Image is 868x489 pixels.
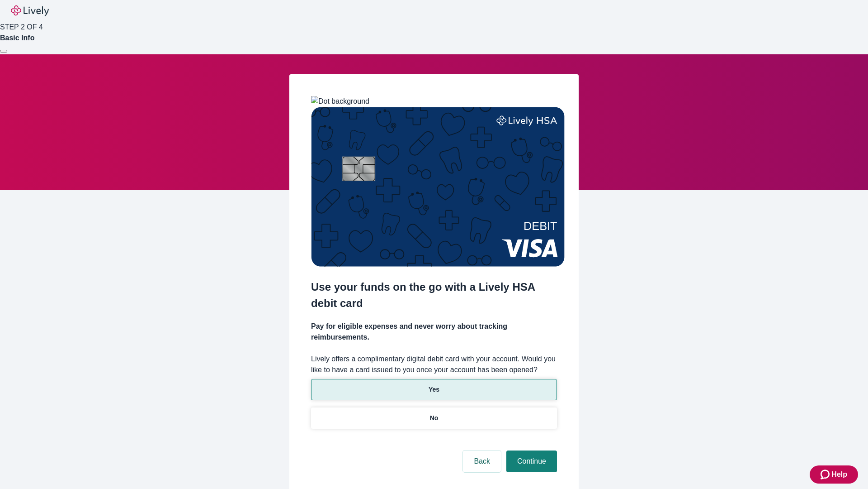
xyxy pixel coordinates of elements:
[311,96,369,107] img: Dot background
[311,354,557,375] label: Lively offers a complimentary digital debit card with your account. Would you like to have a card...
[810,465,858,484] button: Zendesk support iconHelp
[311,279,557,312] h2: Use your funds on the go with a Lively HSA debit card
[831,469,847,480] span: Help
[821,469,831,480] svg: Zendesk support icon
[429,385,439,394] p: Yes
[311,321,557,343] h4: Pay for eligible expenses and never worry about tracking reimbursements.
[311,107,565,267] img: Debit card
[463,451,501,472] button: Back
[11,5,49,16] img: Lively
[506,451,557,472] button: Continue
[311,407,557,429] button: No
[430,413,439,423] p: No
[311,379,557,400] button: Yes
